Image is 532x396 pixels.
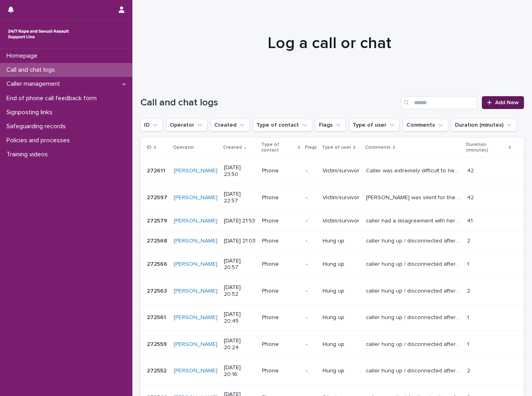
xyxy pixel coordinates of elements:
[466,140,507,155] p: Duration (minutes)
[261,140,295,155] p: Type of contact
[306,261,316,268] p: -
[306,341,316,348] p: -
[147,313,168,321] p: 272561
[323,368,359,374] p: Hung up
[174,288,217,295] a: [PERSON_NAME]
[306,238,316,244] p: -
[467,166,475,174] p: 42
[366,259,462,268] p: caller hung up / disconnected after introductions
[323,238,359,244] p: Hung up
[140,158,524,184] tr: 272611272611 [PERSON_NAME] [DATE] 23:50Phone-Victim/survivorCaller was extremely difficult to hea...
[467,216,474,224] p: 41
[366,166,462,174] p: Caller was extremely difficult to hear and there was a language barrier. From what I could unders...
[467,286,472,295] p: 2
[323,194,359,201] p: Victim/survivor
[467,339,471,348] p: 1
[224,191,256,204] p: [DATE] 22:57
[467,259,471,268] p: 1
[306,368,316,374] p: -
[224,311,256,325] p: [DATE] 20:45
[140,211,524,231] tr: 272579272579 [PERSON_NAME] [DATE] 21:53Phone-Victim/survivorcaller had a disagreement with her he...
[262,194,299,201] p: Phone
[3,80,67,88] p: Caller management
[482,96,524,109] a: Add New
[306,168,316,174] p: -
[140,34,518,53] h1: Log a call or chat
[166,119,207,131] button: Operator
[323,341,359,348] p: Hung up
[253,119,312,131] button: Type of contact
[323,314,359,321] p: Hung up
[262,314,299,321] p: Phone
[366,193,462,201] p: Caitlyn was silent for the first few minutes of the call and deeply distressed. One we had regula...
[366,286,462,295] p: caller hung up / disconnected after introductions
[366,313,462,321] p: caller hung up / disconnected after introductions.
[147,193,169,201] p: 272597
[3,109,59,116] p: Signposting links
[467,313,471,321] p: 1
[173,143,194,152] p: Operator
[147,366,168,374] p: 272552
[224,337,256,351] p: [DATE] 20:24
[140,358,524,384] tr: 272552272552 [PERSON_NAME] [DATE] 20:16Phone-Hung upcaller hung up / disconnected after introduct...
[495,100,519,105] span: Add New
[349,119,400,131] button: Type of user
[306,194,316,201] p: -
[306,314,316,321] p: -
[174,261,217,268] a: [PERSON_NAME]
[174,218,217,224] a: [PERSON_NAME]
[224,218,256,224] p: [DATE] 21:53
[467,193,475,201] p: 42
[140,278,524,305] tr: 272563272563 [PERSON_NAME] [DATE] 20:52Phone-Hung upcaller hung up / disconnected after introduct...
[3,123,72,130] p: Safeguarding records
[147,259,169,268] p: 272566
[366,236,462,244] p: caller hung up / disconnected after introductions. Heavy breathing could be heard in the back gro...
[262,218,299,224] p: Phone
[365,143,391,152] p: Comments
[3,66,61,74] p: Call and chat logs
[224,164,256,178] p: [DATE] 23:50
[315,119,346,131] button: Flags
[224,258,256,271] p: [DATE] 20:57
[366,366,462,374] p: caller hung up / disconnected after introductions
[262,168,299,174] p: Phone
[174,194,217,201] a: [PERSON_NAME]
[174,341,217,348] a: [PERSON_NAME]
[306,218,316,224] p: -
[403,119,448,131] button: Comments
[262,288,299,295] p: Phone
[262,238,299,244] p: Phone
[140,119,163,131] button: ID
[451,119,517,131] button: Duration (minutes)
[174,368,217,374] a: [PERSON_NAME]
[174,238,217,244] a: [PERSON_NAME]
[174,168,217,174] a: [PERSON_NAME]
[262,368,299,374] p: Phone
[305,143,317,152] p: Flags
[467,366,472,374] p: 2
[3,137,76,144] p: Policies and processes
[401,96,477,109] input: Search
[140,251,524,278] tr: 272566272566 [PERSON_NAME] [DATE] 20:57Phone-Hung upcaller hung up / disconnected after introduct...
[262,341,299,348] p: Phone
[3,151,54,158] p: Training videos
[306,288,316,295] p: -
[3,95,103,102] p: End of phone call feedback form
[3,52,44,60] p: Homepage
[147,286,169,295] p: 272563
[262,261,299,268] p: Phone
[147,143,152,152] p: ID
[6,26,71,42] img: rhQMoQhaT3yELyF149Cw
[211,119,250,131] button: Created
[323,288,359,295] p: Hung up
[147,236,169,244] p: 272568
[224,284,256,298] p: [DATE] 20:52
[366,339,462,348] p: caller hung up / disconnected after introductions.
[174,314,217,321] a: [PERSON_NAME]
[140,331,524,358] tr: 272559272559 [PERSON_NAME] [DATE] 20:24Phone-Hung upcaller hung up / disconnected after introduct...
[140,97,398,109] h1: Call and chat logs
[224,238,256,244] p: [DATE] 21:03
[322,143,351,152] p: Type of user
[323,218,359,224] p: Victim/survivor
